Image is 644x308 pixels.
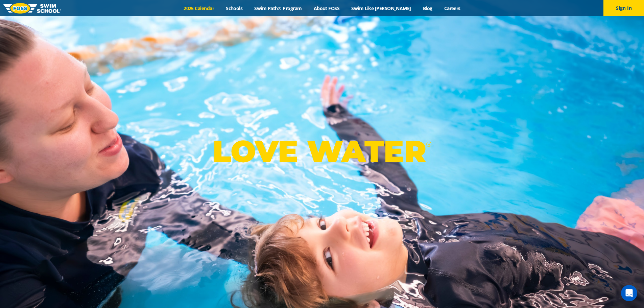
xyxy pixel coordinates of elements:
[213,133,431,169] p: LOVE WATER
[621,285,637,301] div: Open Intercom Messenger
[438,5,466,11] a: Careers
[3,3,61,14] img: FOSS Swim School Logo
[417,5,438,11] a: Blog
[248,5,308,11] a: Swim Path® Program
[178,5,220,11] a: 2025 Calendar
[220,5,248,11] a: Schools
[308,5,345,11] a: About FOSS
[345,5,417,11] a: Swim Like [PERSON_NAME]
[426,140,431,148] sup: ®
